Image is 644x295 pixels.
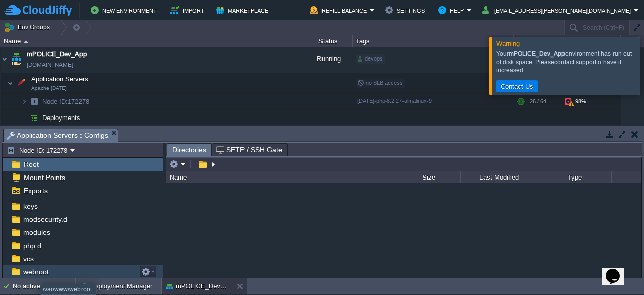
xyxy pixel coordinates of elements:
[7,129,108,142] span: Application Servers : Configs
[496,50,637,74] div: Your environment has run out of disk space. Please to have it increased.
[22,173,67,182] a: Mount Points
[167,171,395,183] div: Name
[303,35,352,47] div: Status
[21,254,35,263] a: vcs
[530,94,546,109] div: 26 / 64
[14,73,28,93] img: AMDAwAAAACH5BAEAAAAALAAAAAABAAEAAAICRAEAOw==
[22,160,40,169] a: Root
[356,54,385,64] div: devops
[357,80,403,86] span: no SLB access
[514,35,620,47] div: Usage
[166,281,229,291] button: mPOLICE_Dev_App
[565,94,598,109] div: 98%
[41,113,82,122] a: Deployments
[172,144,206,156] span: Directories
[21,267,50,276] a: webroot
[27,110,41,126] img: AMDAwAAAACH5BAEAAAAALAAAAAABAAEAAAICRAEAOw==
[4,20,53,34] button: Env Groups
[7,73,13,93] img: AMDAwAAAACH5BAEAAAAALAAAAAABAAEAAAICRAEAOw==
[602,255,634,285] iframe: chat widget
[43,286,94,293] div: /var/www/webroot
[302,45,353,73] div: Running
[396,171,460,183] div: Size
[21,202,39,211] a: keys
[482,4,634,16] button: [EMAIL_ADDRESS][PERSON_NAME][DOMAIN_NAME]
[170,4,207,16] button: Import
[21,94,27,109] img: AMDAwAAAACH5BAEAAAAALAAAAAABAAEAAAICRAEAOw==
[385,4,428,16] button: Settings
[310,4,370,16] button: Refill Balance
[30,75,90,83] a: Application ServersApache [DATE]
[216,144,282,156] span: SFTP / SSH Gate
[80,281,152,291] button: Deployment Manager
[41,97,91,106] span: 172278
[438,4,467,16] button: Help
[24,40,28,43] img: AMDAwAAAACH5BAEAAAAALAAAAAABAAEAAAICRAEAOw==
[357,98,432,104] span: [DATE]-php-8.2.27-almalinux-9
[31,85,67,91] span: Apache [DATE]
[21,241,43,250] a: php.d
[498,82,536,91] button: Contact Us
[9,45,23,73] img: AMDAwAAAACH5BAEAAAAALAAAAAABAAEAAAICRAEAOw==
[1,35,302,47] div: Name
[509,50,565,57] b: mPOLICE_Dev_App
[166,157,641,171] input: Click to enter the path
[27,94,41,109] img: AMDAwAAAACH5BAEAAAAALAAAAAABAAEAAAICRAEAOw==
[496,40,520,47] span: Warning
[1,45,9,73] img: AMDAwAAAACH5BAEAAAAALAAAAAABAAEAAAICRAEAOw==
[461,171,536,183] div: Last Modified
[13,278,75,294] div: No active tasks
[7,146,70,155] button: Node ID: 172278
[21,110,27,126] img: AMDAwAAAACH5BAEAAAAALAAAAAABAAEAAAICRAEAOw==
[27,60,73,70] a: [DOMAIN_NAME]
[353,35,513,47] div: Tags
[537,171,611,183] div: Type
[554,58,596,66] a: contact support
[91,4,160,16] button: New Environment
[216,4,271,16] button: Marketplace
[21,215,69,224] a: modsecurity.d
[22,186,49,195] a: Exports
[41,97,91,106] a: Node ID:172278
[21,228,52,237] a: modules
[27,49,87,60] a: mPOLICE_Dev_App
[42,98,68,105] span: Node ID:
[4,4,72,17] img: CloudJiffy
[30,75,90,83] span: Application Servers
